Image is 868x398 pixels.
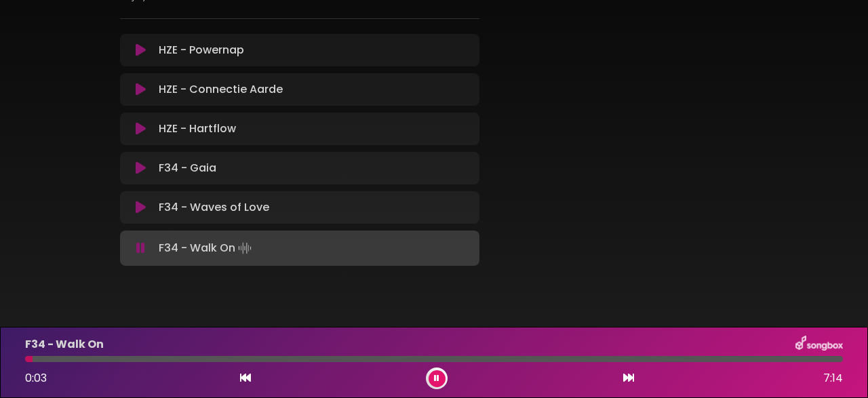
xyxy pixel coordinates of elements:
img: waveform4.gif [235,239,254,258]
p: HZE - Powernap [159,42,244,58]
p: F34 - Waves of Love [159,199,269,216]
p: F34 - Gaia [159,160,216,176]
p: HZE - Connectie Aarde [159,81,283,98]
p: HZE - Hartflow [159,121,236,137]
p: F34 - Walk On [159,239,254,258]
